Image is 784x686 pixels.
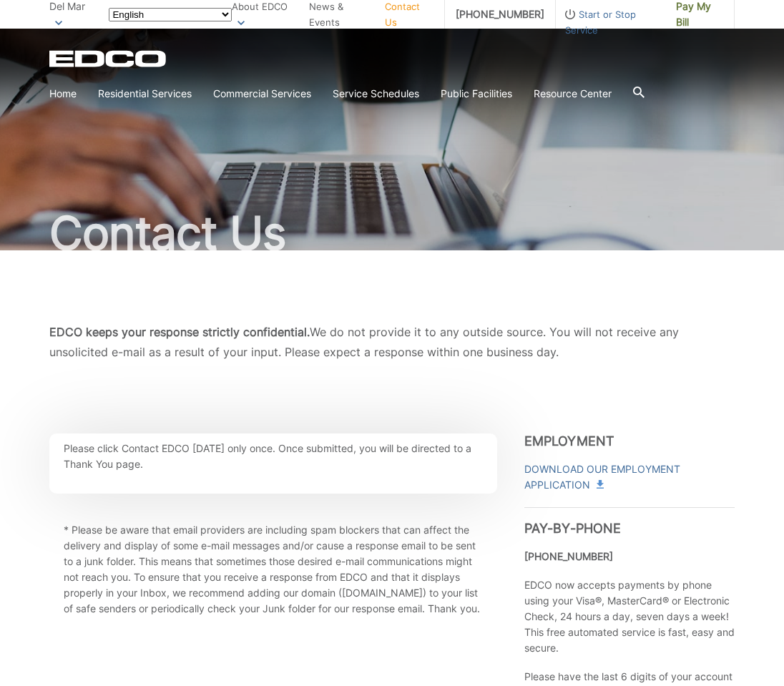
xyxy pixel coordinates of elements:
[333,86,419,102] a: Service Schedules
[49,325,310,339] b: EDCO keeps your response strictly confidential.
[524,507,735,536] h3: Pay-by-Phone
[441,86,512,102] a: Public Facilities
[524,461,735,493] a: Download Our Employment Application
[524,433,735,449] h3: Employment
[534,86,612,102] a: Resource Center
[64,522,483,617] p: * Please be aware that email providers are including spam blockers that can affect the delivery a...
[109,8,232,21] select: Select a language
[213,86,311,102] a: Commercial Services
[49,322,735,362] p: We do not provide it to any outside source. You will not receive any unsolicited e-mail as a resu...
[64,441,483,472] p: Please click Contact EDCO [DATE] only once. Once submitted, you will be directed to a Thank You p...
[49,50,168,67] a: EDCD logo. Return to the homepage.
[49,86,77,102] a: Home
[524,577,735,656] p: EDCO now accepts payments by phone using your Visa®, MasterCard® or Electronic Check, 24 hours a ...
[524,550,613,562] strong: [PHONE_NUMBER]
[49,210,735,256] h1: Contact Us
[98,86,192,102] a: Residential Services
